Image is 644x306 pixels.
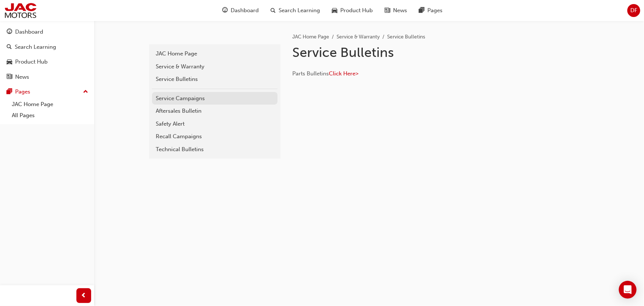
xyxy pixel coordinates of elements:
[326,3,379,18] a: car-iconProduct Hub
[413,3,448,18] a: pages-iconPages
[271,6,276,15] span: search-icon
[222,6,228,15] span: guage-icon
[393,6,407,15] span: News
[3,40,91,54] a: Search Learning
[7,29,12,35] span: guage-icon
[152,105,278,118] a: Aftersales Bulletin
[156,75,274,84] div: Service Bulletins
[387,33,425,41] li: Service Bulletins
[7,89,12,95] span: pages-icon
[83,87,88,97] span: up-icon
[630,6,637,15] span: DF
[152,60,278,73] a: Service & Warranty
[619,281,637,299] div: Open Intercom Messenger
[337,34,380,40] a: Service & Warranty
[385,6,390,15] span: news-icon
[156,50,274,58] div: JAC Home Page
[4,2,37,19] img: jac-portal
[3,85,91,99] button: Pages
[156,107,274,115] div: Aftersales Bulletin
[156,120,274,128] div: Safety Alert
[156,132,274,141] div: Recall Campaigns
[292,70,329,77] span: Parts Bulletins
[627,4,640,17] button: DF
[15,58,48,66] div: Product Hub
[332,6,337,15] span: car-icon
[7,74,12,81] span: news-icon
[156,145,274,154] div: Technical Bulletins
[279,6,320,15] span: Search Learning
[419,6,424,15] span: pages-icon
[9,99,91,110] a: JAC Home Page
[15,88,30,96] div: Pages
[15,43,56,51] div: Search Learning
[292,44,534,61] h1: Service Bulletins
[265,3,326,18] a: search-iconSearch Learning
[152,130,278,143] a: Recall Campaigns
[7,59,12,65] span: car-icon
[15,28,43,36] div: Dashboard
[292,34,329,40] a: JAC Home Page
[379,3,413,18] a: news-iconNews
[3,55,91,69] a: Product Hub
[152,47,278,60] a: JAC Home Page
[152,143,278,156] a: Technical Bulletins
[329,70,358,77] a: Click Here>
[427,6,442,15] span: Pages
[340,6,373,15] span: Product Hub
[7,44,12,51] span: search-icon
[9,110,91,121] a: All Pages
[152,118,278,130] a: Safety Alert
[152,92,278,105] a: Service Campaigns
[231,6,259,15] span: Dashboard
[156,94,274,103] div: Service Campaigns
[3,70,91,84] a: News
[152,73,278,86] a: Service Bulletins
[3,25,91,39] a: Dashboard
[81,291,87,300] span: prev-icon
[216,3,265,18] a: guage-iconDashboard
[156,62,274,71] div: Service & Warranty
[3,24,91,85] button: DashboardSearch LearningProduct HubNews
[15,73,29,81] div: News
